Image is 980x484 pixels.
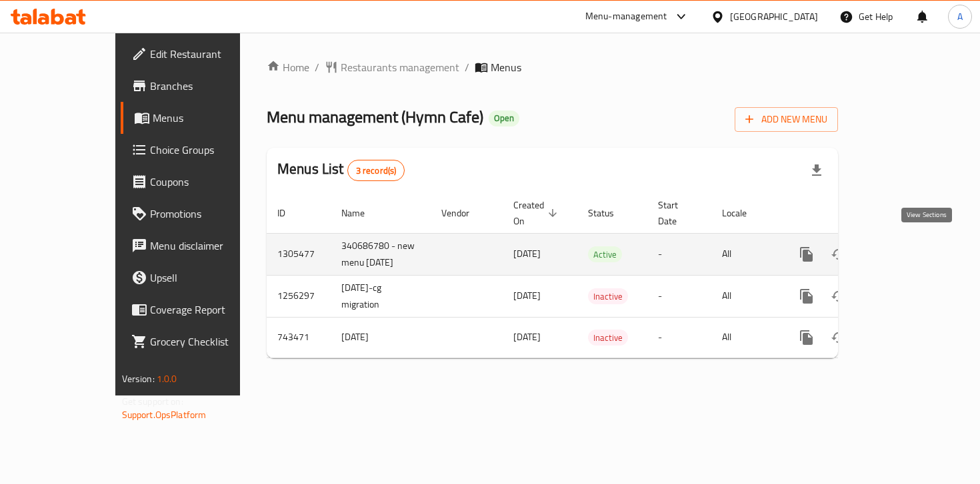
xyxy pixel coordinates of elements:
span: Upsell [150,270,268,286]
a: Upsell [121,262,279,294]
span: Choice Groups [150,142,268,158]
span: Menu disclaimer [150,238,268,254]
span: Created On [513,197,561,229]
span: Name [341,205,382,221]
td: 340686780 - new menu [DATE] [331,233,431,275]
a: Menus [121,102,279,134]
span: Inactive [588,330,628,346]
span: Open [489,113,519,124]
button: more [791,238,823,270]
td: - [647,275,711,317]
span: [DATE] [513,287,541,304]
div: Export file [801,154,833,186]
a: Choice Groups [121,134,279,166]
span: Restaurants management [341,59,459,75]
td: - [647,317,711,358]
span: Locale [722,205,764,221]
span: [DATE] [513,245,541,262]
button: Change Status [823,322,855,354]
span: Menus [491,59,521,75]
div: Open [489,111,519,126]
td: [DATE] [331,317,431,358]
a: Coupons [121,166,279,198]
nav: breadcrumb [267,59,838,75]
a: Edit Restaurant [121,38,279,70]
span: Grocery Checklist [150,334,268,350]
a: Home [267,59,309,75]
span: Get support on: [122,393,183,410]
div: Inactive [588,330,628,346]
span: Status [588,205,631,221]
td: 743471 [267,317,331,358]
span: Vendor [441,205,487,221]
a: Restaurants management [325,59,459,75]
a: Promotions [121,198,279,230]
li: / [465,59,469,75]
button: more [791,280,823,312]
td: - [647,233,711,275]
span: Start Date [658,197,695,229]
td: All [711,317,780,358]
span: Menus [153,110,268,126]
span: ID [277,205,303,221]
div: Total records count [347,160,405,181]
a: Coverage Report [121,294,279,326]
button: Change Status [823,280,855,312]
a: Branches [121,70,279,102]
span: Menu management ( Hymn Cafe ) [267,102,483,132]
td: [DATE]-cg migration [331,275,431,317]
span: [DATE] [513,328,541,346]
button: Change Status [823,238,855,270]
a: Support.OpsPlatform [122,406,207,423]
div: [GEOGRAPHIC_DATA] [730,9,818,24]
td: 1305477 [267,233,331,275]
a: Grocery Checklist [121,326,279,358]
span: Active [588,247,622,262]
td: All [711,275,780,317]
td: All [711,233,780,275]
span: Branches [150,78,268,94]
span: Inactive [588,289,628,304]
span: Promotions [150,206,268,222]
div: Menu-management [585,9,667,25]
span: 1.0.0 [157,370,177,387]
h2: Menus List [277,159,405,181]
table: enhanced table [267,193,929,358]
span: A [957,9,963,24]
span: Edit Restaurant [150,46,268,62]
span: Version: [122,370,155,387]
span: 3 record(s) [348,164,405,177]
a: Menu disclaimer [121,230,279,262]
button: more [791,322,823,354]
td: 1256297 [267,275,331,317]
span: Coupons [150,174,268,190]
th: Actions [780,193,929,234]
span: Coverage Report [150,302,268,318]
div: Inactive [588,288,628,304]
li: / [315,59,319,75]
button: Add New Menu [735,107,838,132]
span: Add New Menu [745,111,827,128]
